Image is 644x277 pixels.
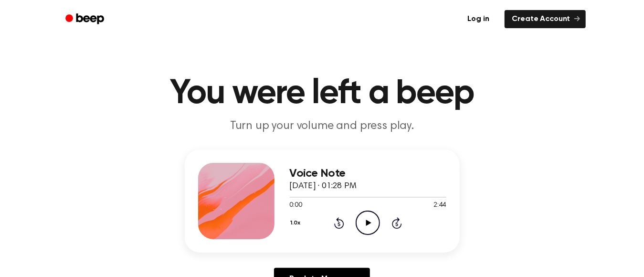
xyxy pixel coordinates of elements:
[78,76,567,111] h1: You were left a beep
[505,10,586,28] a: Create Account
[59,10,113,29] a: Beep
[290,201,302,211] span: 0:00
[290,182,357,191] span: [DATE] · 01:28 PM
[458,8,499,30] a: Log in
[433,201,446,211] span: 2:44
[290,215,304,231] button: 1.0x
[290,167,446,180] h3: Voice Note
[139,118,506,134] p: Turn up your volume and press play.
